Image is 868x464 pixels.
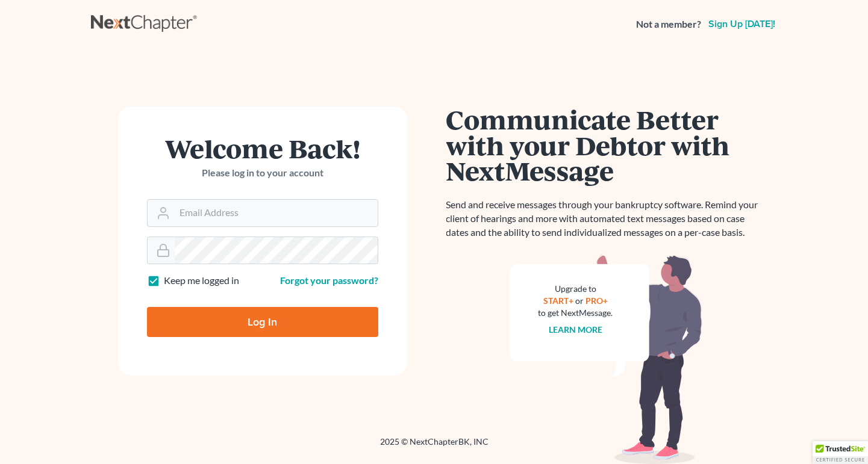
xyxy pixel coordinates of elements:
[280,274,378,286] a: Forgot your password?
[539,307,613,319] div: to get NextMessage.
[585,295,608,306] a: PRO+
[636,17,701,31] strong: Not a member?
[446,107,766,184] h1: Communicate Better with your Debtor with NextMessage
[706,19,778,29] a: Sign up [DATE]!
[147,166,378,180] p: Please log in to your account
[147,307,378,337] input: Log In
[813,441,868,464] div: TrustedSite Certified
[549,324,602,335] a: Learn more
[575,295,584,306] span: or
[446,198,766,240] p: Send and receive messages through your bankruptcy software. Remind your client of hearings and mo...
[164,274,239,288] label: Keep me logged in
[91,436,778,457] div: 2025 © NextChapterBK, INC
[147,135,378,161] h1: Welcome Back!
[539,283,613,295] div: Upgrade to
[175,200,378,226] input: Email Address
[543,295,573,306] a: START+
